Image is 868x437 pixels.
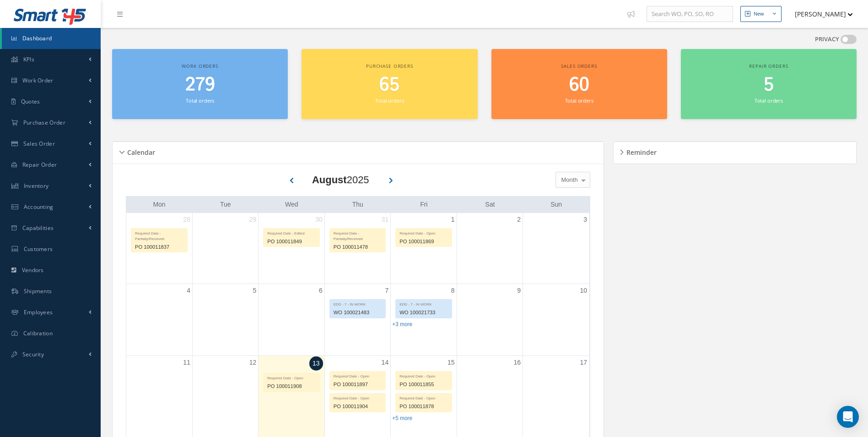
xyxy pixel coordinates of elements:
td: July 31, 2025 [324,213,390,284]
a: August 12, 2025 [248,356,259,369]
div: PO 100011837 [131,242,187,252]
a: August 2, 2025 [515,213,523,226]
span: 60 [569,72,589,98]
span: Shipments [24,287,52,295]
a: August 13, 2025 [309,356,323,371]
button: New [740,6,782,22]
a: August 15, 2025 [446,356,457,369]
span: Sales orders [561,63,597,69]
a: August 9, 2025 [515,284,523,297]
span: Employees [24,308,53,316]
span: Work orders [182,63,218,69]
a: Work orders 279 Total orders [112,49,288,119]
td: August 2, 2025 [457,213,523,284]
div: EDD - 7 - IN WORK [396,300,451,307]
td: August 6, 2025 [259,284,324,356]
td: July 29, 2025 [192,213,258,284]
div: Required Date - Open [330,371,385,379]
div: Required Date - Open [396,393,451,401]
div: PO 100011478 [330,242,385,252]
div: PO 100011849 [264,236,319,247]
div: Required Date - Open [396,229,451,236]
a: August 1, 2025 [449,213,457,226]
span: Quotes [21,98,40,105]
td: August 10, 2025 [523,284,589,356]
span: Purchase Order [23,119,65,126]
div: PO 100011855 [396,379,451,390]
span: Capabilities [22,224,54,232]
span: Dashboard [22,34,52,42]
div: 2025 [312,172,369,187]
span: KPIs [23,55,34,63]
a: July 29, 2025 [248,213,259,226]
a: Show 5 more events [392,415,412,421]
div: PO 100011904 [330,401,385,412]
td: August 1, 2025 [391,213,457,284]
div: Required Date - Open [396,371,451,379]
b: August [312,174,347,186]
a: August 7, 2025 [383,284,390,297]
span: Calibration [23,329,53,337]
a: Repair orders 5 Total orders [681,49,857,119]
span: Security [22,350,44,358]
div: Required Date - Partially/Received [131,229,187,242]
div: Required Date - Open [330,393,385,401]
a: August 11, 2025 [181,356,192,369]
div: PO 100011878 [396,401,451,412]
span: Accounting [24,203,54,211]
td: July 30, 2025 [259,213,324,284]
span: Repair Order [22,161,57,169]
a: Wednesday [283,199,300,210]
a: Sunday [549,199,564,210]
a: July 30, 2025 [313,213,324,226]
a: Show 3 more events [392,321,412,328]
small: Total orders [565,97,593,104]
td: August 5, 2025 [192,284,258,356]
div: EDD - 7 - IN WORK [330,300,385,307]
a: August 3, 2025 [582,213,589,226]
input: Search WO, PO, SO, RO [647,6,733,22]
td: August 9, 2025 [457,284,523,356]
span: Repair orders [749,63,788,69]
div: Required Date - Edited [264,229,319,236]
span: Vendors [22,266,44,274]
div: Required Date - Partially/Received [330,229,385,242]
small: Total orders [755,97,783,104]
td: August 3, 2025 [523,213,589,284]
div: PO 100011897 [330,379,385,390]
span: 65 [379,72,399,98]
a: Saturday [483,199,496,210]
td: August 4, 2025 [126,284,192,356]
h5: Calendar [124,146,155,157]
a: Tuesday [218,199,233,210]
label: PRIVACY [815,35,839,44]
td: July 28, 2025 [126,213,192,284]
span: Sales Order [23,140,55,147]
button: [PERSON_NAME] [786,5,853,23]
span: Inventory [24,182,49,190]
a: August 4, 2025 [185,284,192,297]
a: Monday [151,199,167,210]
a: Dashboard [2,28,101,49]
td: August 7, 2025 [324,284,390,356]
h5: Reminder [624,146,657,157]
span: 5 [764,72,774,98]
a: August 17, 2025 [578,356,589,369]
div: New [754,10,764,18]
a: August 5, 2025 [251,284,259,297]
a: Sales orders 60 Total orders [491,49,667,119]
a: August 6, 2025 [317,284,324,297]
div: PO 100011908 [264,381,319,392]
a: July 31, 2025 [380,213,391,226]
a: August 10, 2025 [578,284,589,297]
span: Purchase orders [366,63,413,69]
a: July 28, 2025 [181,213,192,226]
a: August 8, 2025 [449,284,457,297]
span: 279 [185,72,215,98]
a: August 14, 2025 [380,356,391,369]
span: Work Order [22,76,54,84]
a: August 16, 2025 [512,356,523,369]
small: Total orders [375,97,404,104]
span: Month [559,175,578,185]
div: WO 100021733 [396,307,451,318]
